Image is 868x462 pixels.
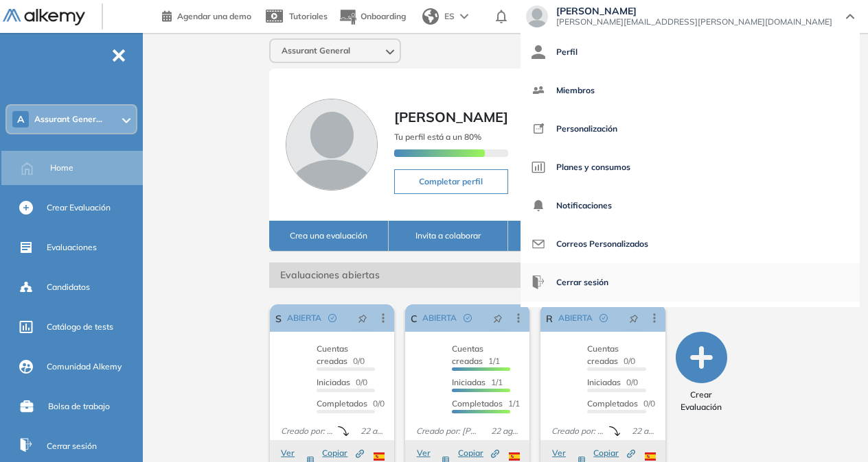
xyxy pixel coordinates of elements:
[532,228,849,260] a: Correos Personalizados
[394,132,481,142] span: Tu perfil está a un 80%
[671,389,731,413] span: Crear Evaluación
[287,312,321,324] span: ABIERTA
[558,312,593,324] span: ABIERTA
[556,266,608,299] span: Cerrar sesión
[486,425,525,437] span: 22 ago. 2025
[50,162,73,174] span: Home
[587,343,635,366] span: 0/0
[17,114,24,125] span: A
[556,151,630,184] span: Planes y consumos
[339,2,406,32] button: Onboarding
[532,74,849,107] a: Miembros
[546,304,552,332] a: Resolución de problemas intermedio
[47,321,113,333] span: Catálogo de tests
[275,425,338,437] span: Creado por: [PERSON_NAME]
[374,452,385,461] img: ESP
[587,398,638,409] span: Completados
[282,45,350,56] span: Assurant General
[460,14,468,19] img: arrow
[452,398,503,409] span: Completados
[532,122,545,136] img: icon
[47,281,90,293] span: Candidatos
[532,276,545,289] img: icon
[289,11,328,21] span: Tutoriales
[389,221,508,252] button: Invita a colaborar
[671,332,731,413] button: Crear Evaluación
[556,74,595,107] span: Miembros
[532,199,545,212] img: icon
[317,343,348,366] span: Cuentas creadas
[556,112,617,145] span: Personalización
[532,160,545,174] img: icon
[532,266,608,299] button: Cerrar sesión
[532,45,545,59] img: icon
[532,84,545,97] img: icon
[509,452,520,461] img: ESP
[452,343,500,366] span: 1/1
[47,440,97,452] span: Cerrar sesión
[162,7,251,23] a: Agendar una demo
[411,304,417,332] a: Capacidad de aprendizaje
[556,228,648,260] span: Correos Personalizados
[556,36,578,69] span: Perfil
[411,425,486,437] span: Creado por: [PERSON_NAME]
[532,237,545,251] img: icon
[275,304,282,332] a: SQL
[532,151,849,184] a: Planes y consumos
[452,377,503,387] span: 1/1
[532,112,849,145] a: Personalización
[48,400,110,413] span: Bolsa de trabajo
[422,312,457,324] span: ABIERTA
[347,307,378,329] button: pushpin
[47,361,122,373] span: Comunidad Alkemy
[47,241,97,254] span: Evaluaciones
[355,425,389,437] span: 22 ago. 2025
[317,343,365,366] span: 0/0
[626,425,660,437] span: 22 ago. 2025
[587,343,619,366] span: Cuentas creadas
[508,221,628,252] button: Personaliza la experiencia
[546,425,608,437] span: Creado por: [PERSON_NAME]
[645,452,656,461] img: ESP
[619,307,649,329] button: pushpin
[47,202,111,214] span: Crear Evaluación
[317,398,385,409] span: 0/0
[493,313,503,324] span: pushpin
[556,5,832,16] span: [PERSON_NAME]
[452,398,520,409] span: 1/1
[556,16,832,27] span: [PERSON_NAME][EMAIL_ADDRESS][PERSON_NAME][DOMAIN_NAME]
[361,11,406,21] span: Onboarding
[34,114,102,125] span: Assurant Gener...
[444,10,455,23] span: ES
[587,398,655,409] span: 0/0
[317,377,350,387] span: Iniciadas
[269,263,628,288] span: Evaluaciones abiertas
[452,343,483,366] span: Cuentas creadas
[358,313,367,324] span: pushpin
[3,9,85,26] img: Logo
[599,314,608,322] span: check-circle
[317,398,367,409] span: Completados
[483,307,513,329] button: pushpin
[317,377,367,387] span: 0/0
[629,313,639,324] span: pushpin
[328,314,336,322] span: check-circle
[269,221,389,252] button: Crea una evaluación
[422,8,439,25] img: world
[556,189,612,222] span: Notificaciones
[532,189,849,222] a: Notificaciones
[286,99,378,191] img: Foto de perfil
[532,36,849,69] a: Perfil
[452,377,486,387] span: Iniciadas
[587,377,621,387] span: Iniciadas
[177,11,251,21] span: Agendar una demo
[394,108,508,125] span: [PERSON_NAME]
[587,377,638,387] span: 0/0
[394,169,508,194] button: Completar perfil
[464,314,472,322] span: check-circle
